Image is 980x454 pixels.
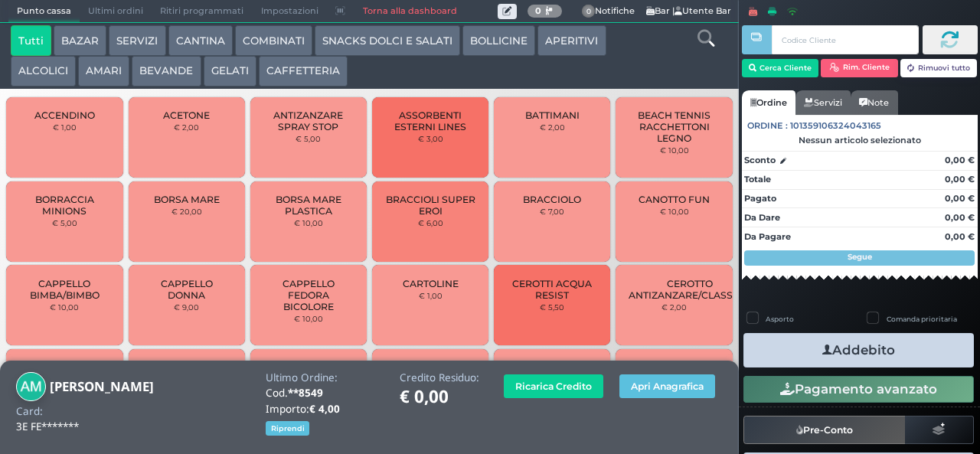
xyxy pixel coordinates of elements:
span: CAPPELLO FEDORA BICOLORE [263,278,354,312]
button: CANTINA [168,25,233,56]
label: Comanda prioritaria [887,314,957,324]
button: SNACKS DOLCI E SALATI [315,25,460,56]
button: Cerca Cliente [742,59,819,77]
span: BORSA MARE PLASTICA [263,194,354,217]
b: € 4,00 [309,402,340,416]
strong: Da Dare [744,212,780,223]
button: Ricarica Credito [504,374,603,398]
button: Apri Anagrafica [619,374,715,398]
h4: Ultimo Ordine: [266,372,384,384]
span: 0 [582,5,596,18]
small: € 10,00 [660,207,689,216]
button: APERITIVI [537,25,606,56]
img: ALBANO MAITRE [16,372,46,402]
span: BATTIMANI [525,109,580,121]
strong: Sconto [744,154,776,167]
strong: 0,00 € [945,231,975,242]
a: Servizi [795,90,851,115]
span: Ordine : [747,119,788,132]
small: € 10,00 [294,314,323,323]
small: € 2,00 [540,122,565,132]
button: Pagamento avanzato [743,376,974,402]
span: ANTIZANZARE SPRAY STOP [263,109,354,132]
label: Asporto [766,314,794,324]
a: Note [851,90,897,115]
h4: Cod. [266,387,384,399]
strong: Pagato [744,193,776,204]
small: € 10,00 [50,302,79,312]
span: ACETONE [163,109,210,121]
button: BAZAR [54,25,106,56]
span: Punto cassa [8,1,80,22]
small: € 2,00 [174,122,199,132]
span: Ritiri programmati [152,1,252,22]
input: Codice Cliente [772,25,918,54]
h1: € 0,00 [400,387,479,407]
button: AMARI [78,56,129,87]
small: € 1,00 [53,122,77,132]
strong: 0,00 € [945,193,975,204]
small: € 3,00 [418,134,443,143]
strong: 0,00 € [945,155,975,165]
button: Pre-Conto [743,416,906,443]
span: BEACH TENNIS RACCHETTONI LEGNO [629,109,720,144]
button: COMBINATI [235,25,312,56]
button: CAFFETTERIA [259,56,348,87]
span: BORSA MARE [154,194,220,205]
span: CAPPELLO BIMBA/BIMBO [19,278,110,301]
small: € 1,00 [419,291,443,300]
b: 0 [535,5,541,16]
strong: 0,00 € [945,212,975,223]
button: Riprendi [266,421,309,436]
button: SERVIZI [109,25,165,56]
span: Impostazioni [253,1,327,22]
small: € 7,00 [540,207,564,216]
span: CEROTTI ACQUA RESIST [507,278,598,301]
strong: 0,00 € [945,174,975,185]
button: Rim. Cliente [821,59,898,77]
h4: Importo: [266,403,384,415]
button: Rimuovi tutto [900,59,978,77]
small: € 5,50 [540,302,564,312]
span: CAPPELLO DONNA [141,278,232,301]
b: [PERSON_NAME] [50,377,154,395]
span: BRACCIOLO [523,194,581,205]
span: CEROTTO ANTIZANZARE/CLASSICO [629,278,750,301]
span: Ultimi ordini [80,1,152,22]
small: € 10,00 [660,145,689,155]
span: ASSORBENTI ESTERNI LINES [385,109,476,132]
strong: Segue [848,252,872,262]
a: Ordine [742,90,795,115]
span: BORRACCIA MINIONS [19,194,110,217]
small: € 6,00 [418,218,443,227]
small: € 20,00 [171,207,202,216]
small: € 9,00 [174,302,199,312]
a: Torna alla dashboard [354,1,465,22]
button: Tutti [11,25,51,56]
h4: Card: [16,406,43,417]
span: ACCENDINO [34,109,95,121]
button: Addebito [743,333,974,367]
span: CANOTTO FUN [639,194,710,205]
h4: Credito Residuo: [400,372,479,384]
strong: Totale [744,174,771,185]
small: € 2,00 [661,302,687,312]
span: BRACCIOLI SUPER EROI [385,194,476,217]
small: € 5,00 [52,218,77,227]
button: ALCOLICI [11,56,76,87]
small: € 10,00 [294,218,323,227]
strong: Da Pagare [744,231,791,242]
small: € 5,00 [296,134,321,143]
span: 101359106324043165 [790,119,881,132]
button: BOLLICINE [462,25,535,56]
div: Nessun articolo selezionato [742,135,978,145]
button: BEVANDE [132,56,201,87]
button: GELATI [204,56,256,87]
span: CARTOLINE [403,278,459,289]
